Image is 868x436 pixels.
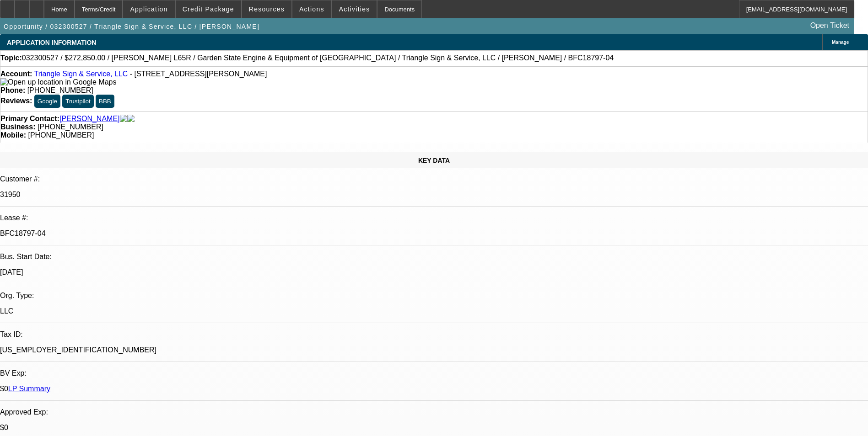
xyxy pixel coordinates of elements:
[38,123,103,131] span: [PHONE_NUMBER]
[28,131,94,139] span: [PHONE_NUMBER]
[418,157,450,164] span: KEY DATA
[0,78,116,86] a: View Google Maps
[332,0,377,18] button: Activities
[62,95,93,108] button: Trustpilot
[299,5,324,13] span: Actions
[130,70,267,78] span: - [STREET_ADDRESS][PERSON_NAME]
[0,115,59,123] strong: Primary Contact:
[242,0,291,18] button: Resources
[34,70,128,78] a: Triangle Sign & Service, LLC
[8,385,50,393] a: LP Summary
[4,23,259,30] span: Opportunity / 032300527 / Triangle Sign & Service, LLC / [PERSON_NAME]
[0,131,26,139] strong: Mobile:
[249,5,285,13] span: Resources
[176,0,241,18] button: Credit Package
[0,97,32,105] strong: Reviews:
[7,39,96,46] span: APPLICATION INFORMATION
[130,5,167,13] span: Application
[339,5,370,13] span: Activities
[0,123,35,131] strong: Business:
[59,115,120,123] a: [PERSON_NAME]
[34,95,60,108] button: Google
[123,0,174,18] button: Application
[0,54,22,62] strong: Topic:
[807,18,853,33] a: Open Ticket
[96,95,114,108] button: BBB
[0,78,116,86] img: Open up location in Google Maps
[292,0,331,18] button: Actions
[27,86,93,94] span: [PHONE_NUMBER]
[183,5,234,13] span: Credit Package
[0,70,32,78] strong: Account:
[120,115,127,123] img: facebook-icon.png
[127,115,135,123] img: linkedin-icon.png
[22,54,614,62] span: 032300527 / $272,850.00 / [PERSON_NAME] L65R / Garden State Engine & Equipment of [GEOGRAPHIC_DAT...
[0,86,25,94] strong: Phone:
[832,40,849,45] span: Manage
